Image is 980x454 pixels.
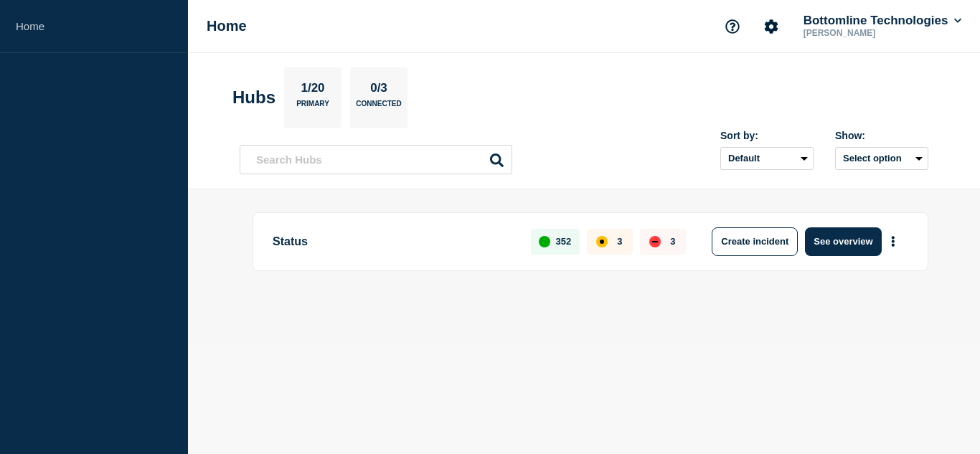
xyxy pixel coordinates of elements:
p: 3 [617,236,622,247]
p: 352 [556,236,572,247]
input: Search Hubs [240,145,512,174]
button: Account settings [756,11,786,42]
div: Sort by: [720,130,814,141]
div: affected [596,236,608,247]
select: Sort by [720,147,814,170]
p: Primary [296,100,329,115]
div: up [539,236,550,247]
button: See overview [805,227,881,256]
div: Show: [835,130,928,141]
p: 0/3 [365,81,393,100]
h1: Home [207,18,247,34]
div: down [649,236,661,247]
button: Create incident [712,227,798,256]
p: Connected [356,100,401,115]
p: 3 [670,236,675,247]
h2: Hubs [232,88,275,108]
button: Bottomline Technologies [801,14,964,28]
p: Status [273,227,514,256]
button: Support [717,11,748,42]
button: More actions [884,228,903,255]
button: Select option [835,147,928,170]
p: [PERSON_NAME] [801,28,950,38]
p: 1/20 [296,81,330,100]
